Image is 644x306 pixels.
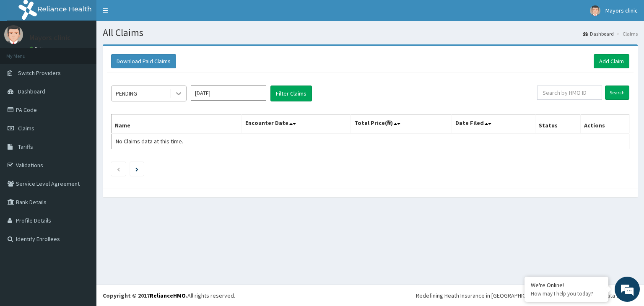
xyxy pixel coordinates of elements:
[594,54,629,68] a: Add Claim
[138,4,158,24] div: Minimize live chat window
[605,7,638,14] span: Mayors clinic
[580,114,629,134] th: Actions
[531,290,602,297] p: How may I help you today?
[49,97,116,182] span: We're online!
[4,25,23,44] img: User Image
[537,86,602,100] input: Search by HMO ID
[270,86,312,101] button: Filter Claims
[96,285,644,306] footer: All rights reserved.
[351,114,452,134] th: Total Price(₦)
[116,89,137,98] div: PENDING
[18,88,45,95] span: Dashboard
[4,211,160,241] textarea: Type your message and hit 'Enter'
[44,47,141,58] div: Chat with us now
[112,114,242,134] th: Name
[29,34,71,41] p: Mayors clinic
[16,42,34,63] img: d_794563401_company_1708531726252_794563401
[531,281,602,289] div: We're Online!
[150,292,186,299] a: RelianceHMO
[535,114,580,134] th: Status
[452,114,535,134] th: Date Filed
[590,5,600,16] img: User Image
[18,69,61,77] span: Switch Providers
[191,86,266,101] input: Select Month and Year
[615,30,638,37] li: Claims
[18,124,34,132] span: Claims
[583,30,614,37] a: Dashboard
[103,27,638,38] h1: All Claims
[29,46,49,52] a: Online
[117,165,120,173] a: Previous page
[135,165,138,173] a: Next page
[18,143,33,150] span: Tariffs
[116,137,183,145] span: No Claims data at this time.
[103,292,187,299] strong: Copyright © 2017 .
[605,86,629,100] input: Search
[416,291,638,300] div: Redefining Heath Insurance in [GEOGRAPHIC_DATA] using Telemedicine and Data Science!
[111,54,176,68] button: Download Paid Claims
[242,114,351,134] th: Encounter Date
